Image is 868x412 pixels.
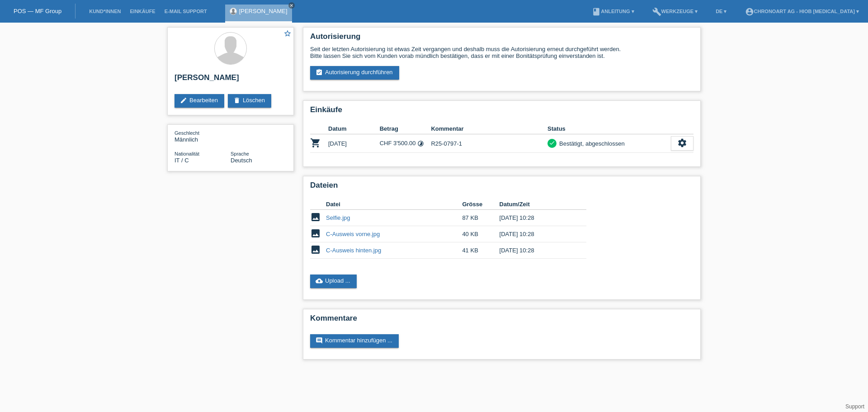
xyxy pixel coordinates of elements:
[587,9,638,14] a: bookAnleitung ▾
[175,157,189,164] span: Italien / C / 01.12.2008
[326,247,381,254] a: C-Ausweis hinten.jpg
[462,242,499,259] td: 41 KB
[175,129,231,143] div: Männlich
[500,226,574,242] td: [DATE] 10:28
[431,134,547,153] td: R25-0797-1
[310,32,693,46] h2: Autorisierung
[326,214,350,221] a: Selfie.jpg
[283,29,292,39] a: star_border
[85,9,125,14] a: Kund*innen
[557,139,625,148] div: Bestätigt, abgeschlossen
[316,277,323,284] i: cloud_upload
[462,226,499,242] td: 40 KB
[310,105,693,119] h2: Einkäufe
[500,210,574,226] td: [DATE] 10:28
[500,242,574,259] td: [DATE] 10:28
[233,97,241,104] i: delete
[289,3,294,8] i: close
[326,199,462,210] th: Datei
[310,46,693,59] div: Seit der letzten Autorisierung ist etwas Zeit vergangen und deshalb muss die Autorisierung erneut...
[175,130,199,136] span: Geschlecht
[231,151,249,156] span: Sprache
[652,7,661,16] i: build
[288,2,295,9] a: close
[310,181,693,194] h2: Dateien
[711,9,731,14] a: DE ▾
[500,199,574,210] th: Datum/Zeit
[310,314,693,327] h2: Kommentare
[592,7,601,16] i: book
[316,69,323,76] i: assignment_turned_in
[741,9,864,14] a: account_circleChronoart AG - Hiob [MEDICAL_DATA] ▾
[328,134,380,153] td: [DATE]
[380,123,431,134] th: Betrag
[14,8,61,14] a: POS — MF Group
[310,212,321,223] i: image
[239,8,288,14] a: [PERSON_NAME]
[648,9,703,14] a: buildWerkzeuge ▾
[125,9,160,14] a: Einkäufe
[180,97,187,104] i: edit
[462,210,499,226] td: 87 KB
[380,134,431,153] td: CHF 3'500.00
[462,199,499,210] th: Grösse
[431,123,547,134] th: Kommentar
[175,73,287,87] h2: [PERSON_NAME]
[310,334,399,348] a: commentKommentar hinzufügen ...
[328,123,380,134] th: Datum
[549,140,555,146] i: check
[310,275,357,288] a: cloud_uploadUpload ...
[310,137,321,148] i: POSP00025865
[417,140,424,147] i: 24 Raten
[547,123,671,134] th: Status
[283,29,292,38] i: star_border
[175,151,199,156] span: Nationalität
[310,244,321,255] i: image
[845,403,864,410] a: Support
[228,94,271,108] a: deleteLöschen
[677,138,687,148] i: settings
[175,94,224,108] a: editBearbeiten
[745,7,754,16] i: account_circle
[310,228,321,239] i: image
[310,66,399,80] a: assignment_turned_inAutorisierung durchführen
[316,337,323,344] i: comment
[326,231,380,237] a: C-Ausweis vorne.jpg
[231,157,252,164] span: Deutsch
[160,9,212,14] a: E-Mail Support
